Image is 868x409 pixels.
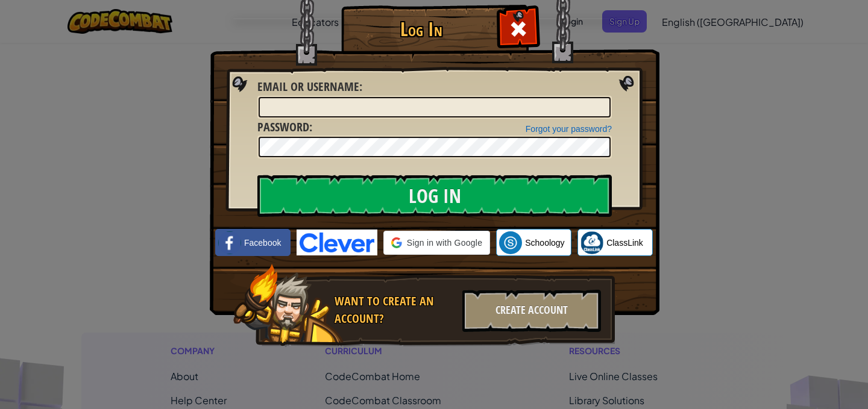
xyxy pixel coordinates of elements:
[257,119,312,136] label: :
[606,237,643,249] span: ClassLink
[580,231,603,254] img: classlink-logo-small.png
[525,237,564,249] span: Schoology
[257,78,359,95] span: Email or Username
[526,124,612,134] a: Forgot your password?
[257,78,362,96] label: :
[383,231,490,255] div: Sign in with Google
[335,293,455,327] div: Want to create an account?
[297,229,377,255] img: clever-logo-blue.png
[257,119,309,135] span: Password
[499,231,522,254] img: schoology.png
[344,19,498,40] h1: Log In
[218,231,241,254] img: facebook_small.png
[462,290,601,332] div: Create Account
[407,237,482,249] span: Sign in with Google
[257,175,612,217] input: Log In
[244,237,281,249] span: Facebook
